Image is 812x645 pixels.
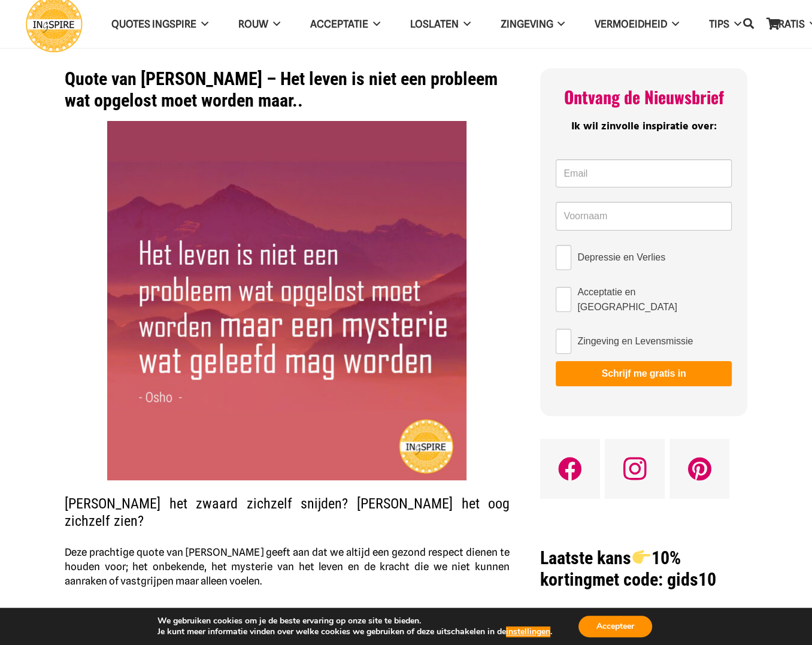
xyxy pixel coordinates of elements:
[580,9,694,40] a: VERMOEIDHEID
[556,329,571,354] input: Zingeving en Levensmissie
[310,18,368,30] span: Acceptatie
[556,361,731,386] button: Schrijf me gratis in
[605,439,665,499] a: Instagram
[111,18,196,30] span: QUOTES INGSPIRE
[632,548,650,566] img: 👉
[295,9,395,40] a: Acceptatie
[65,604,510,636] h2: Quote van [PERSON_NAME]
[556,159,731,188] input: Email
[595,18,667,30] span: VERMOEIDHEID
[577,284,731,314] span: Acceptatie en [GEOGRAPHIC_DATA]
[65,480,510,530] h2: [PERSON_NAME] het zwaard zichzelf snijden? [PERSON_NAME] het oog zichzelf zien?
[709,18,729,30] span: TIPS
[578,616,652,637] button: Accepteer
[96,9,223,40] a: QUOTES INGSPIRE
[577,334,693,349] span: Zingeving en Levensmissie
[556,202,731,231] input: Voornaam
[395,9,486,40] a: Loslaten
[571,118,716,135] span: Ik wil zinvolle inspiratie over:
[556,245,571,270] input: Depressie en Verlies
[540,439,600,499] a: Facebook
[65,545,510,588] p: Deze prachtige quote van [PERSON_NAME] geeft aan dat we altijd een gezond respect dienen te houde...
[669,439,729,499] a: Pinterest
[506,626,550,637] button: instellingen
[694,9,756,40] a: TIPS
[238,18,268,30] span: ROUW
[577,250,665,265] span: Depressie en Verlies
[771,18,805,30] span: GRATIS
[485,9,580,40] a: Zingeving
[157,626,552,637] p: Je kunt meer informatie vinden over welke cookies we gebruiken of deze uitschakelen in de .
[65,68,510,111] h1: Quote van [PERSON_NAME] – Het leven is niet een probleem wat opgelost moet worden maar..
[540,547,747,591] h1: met code: gids10
[223,9,295,40] a: ROUW
[556,287,571,312] input: Acceptatie en [GEOGRAPHIC_DATA]
[563,84,723,109] span: Ontvang de Nieuwsbrief
[157,616,552,626] p: We gebruiken cookies om je de beste ervaring op onze site te bieden.
[540,547,681,590] strong: Laatste kans 10% korting
[500,18,553,30] span: Zingeving
[737,10,761,38] a: Zoeken
[410,18,459,30] span: Loslaten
